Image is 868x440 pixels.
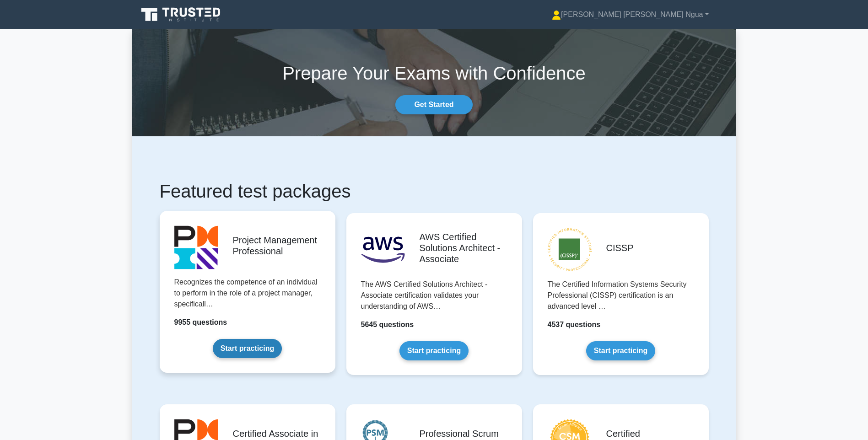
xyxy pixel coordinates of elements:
a: [PERSON_NAME] [PERSON_NAME] Ngua [530,5,730,24]
a: Get Started [395,95,472,114]
h1: Prepare Your Exams with Confidence [132,62,736,84]
a: Start practicing [213,339,282,358]
h1: Featured test packages [160,180,709,202]
a: Start practicing [586,341,655,360]
a: Start practicing [399,341,469,360]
